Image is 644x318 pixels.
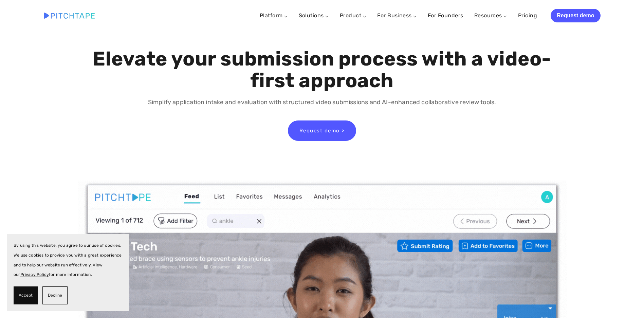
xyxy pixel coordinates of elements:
[48,291,62,300] span: Decline
[551,9,600,22] a: Request demo
[288,120,356,141] a: Request demo >
[260,12,288,19] a: Platform ⌵
[20,272,49,277] a: Privacy Policy
[19,291,33,300] span: Accept
[340,12,366,19] a: Product ⌵
[91,97,553,107] p: Simplify application intake and evaluation with structured video submissions and AI-enhanced coll...
[42,286,68,304] button: Decline
[44,13,95,18] img: Pitchtape | Video Submission Management Software
[518,10,537,22] a: Pricing
[299,12,329,19] a: Solutions ⌵
[377,12,417,19] a: For Business ⌵
[14,241,122,280] p: By using this website, you agree to our use of cookies. We use cookies to provide you with a grea...
[474,12,507,19] a: Resources ⌵
[91,48,553,92] h1: Elevate your submission process with a video-first approach
[428,10,463,22] a: For Founders
[14,286,38,304] button: Accept
[7,234,129,311] section: Cookie banner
